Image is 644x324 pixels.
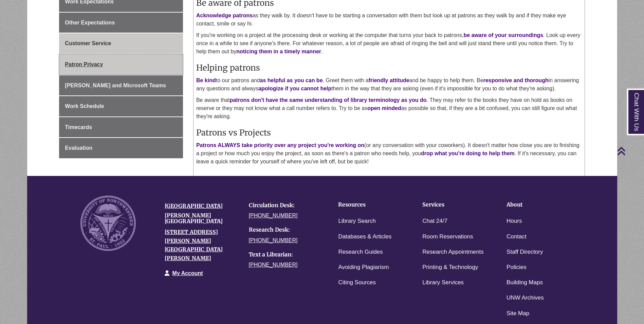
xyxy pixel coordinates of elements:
[507,309,529,319] a: Site Map
[249,252,323,258] h4: Text a Librarian:
[338,263,389,272] a: Avoiding Plagiarism
[196,31,582,56] p: If you're working on a project at the processing desk or working at the computer that turns your ...
[507,232,527,242] a: Contact
[422,232,473,242] a: Room Reservations
[258,86,331,91] span: apologize if you cannot help
[59,54,183,75] a: Patron Privacy
[65,61,103,67] span: Patron Privacy
[422,278,464,288] a: Library Services
[196,141,582,166] p: (or any conversation with your coworkers). It doesn't matter how close you are to finishing a pro...
[196,62,582,73] h3: Helping patrons
[260,77,323,83] strong: as helpful as you can be
[422,263,478,272] a: Printing & Technology
[165,229,223,262] a: [STREET_ADDRESS][PERSON_NAME][GEOGRAPHIC_DATA][PERSON_NAME]
[338,232,391,242] a: Databases & Articles
[249,202,323,209] h4: Circulation Desk:
[59,138,183,158] a: Evaluation
[65,124,92,130] span: Timecards
[507,278,543,288] a: Building Maps
[196,12,582,28] p: as they walk by. It doesn't have to be starting a conversation with them but look up at patrons a...
[421,150,515,156] span: drop what you're doing to help them
[507,202,570,208] h4: About
[59,33,183,54] a: Customer Service
[65,145,92,151] span: Evaluation
[65,40,111,46] span: Customer Service
[422,202,485,208] h4: Services
[172,270,203,276] a: My Account
[249,227,323,233] h4: Research Desk:
[65,20,115,25] span: Other Expectations
[338,216,376,226] a: Library Search
[80,196,136,251] img: UNW seal
[617,146,642,156] a: Back to Top
[367,105,401,111] span: open minded
[338,278,376,288] a: Citing Sources
[196,76,582,93] p: to our patrons and . Greet them with a and be happy to help them. Be in answering any questions a...
[422,247,484,257] a: Research Appointments
[338,247,383,257] a: Research Guides
[249,237,298,243] a: [PHONE_NUMBER]
[422,216,447,226] a: Chat 24/7
[249,262,298,268] a: [PHONE_NUMBER]
[338,202,401,208] h4: Resources
[59,117,183,138] a: Timecards
[59,75,183,96] a: [PERSON_NAME] and Microsoft Teams
[463,32,543,38] strong: be aware of your surroundings
[196,77,216,83] span: Be kind
[249,213,298,218] a: [PHONE_NUMBER]
[65,83,166,88] span: [PERSON_NAME] and Microsoft Teams
[507,247,543,257] a: Staff Directory
[369,77,409,83] span: friendly attitude
[196,127,582,138] h3: Patrons vs Projects
[236,49,321,54] span: noticing them in a timely manner
[230,97,427,103] span: patrons don't have the same understanding of library terminology as you do
[483,77,549,83] span: responsive and thorough
[507,216,522,226] a: Hours
[65,103,104,109] span: Work Schedule
[165,202,223,209] a: [GEOGRAPHIC_DATA]
[59,13,183,33] a: Other Expectations
[196,96,582,121] p: Be aware that . They may refer to the books they have on hold as books on reserve or they may not...
[59,96,183,116] a: Work Schedule
[507,263,527,272] a: Policies
[196,142,364,148] span: Patrons ALWAYS take priority over any project you're working on
[507,293,544,303] a: UNW Archives
[165,213,239,224] h4: [PERSON_NAME][GEOGRAPHIC_DATA]
[196,13,253,18] span: Acknowledge patrons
